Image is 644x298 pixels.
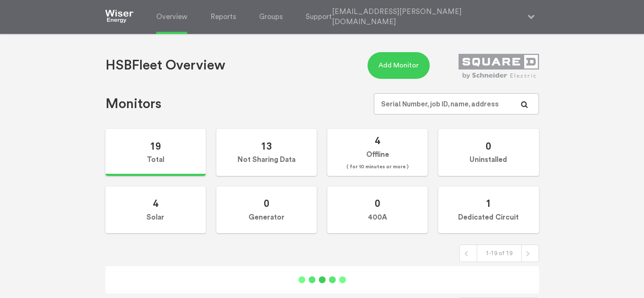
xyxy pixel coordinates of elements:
span: 13 [261,140,272,152]
span: 1 [486,197,491,209]
h1: Monitors [105,95,161,113]
span: ( for 10 minutes or more ) [346,162,409,172]
label: Uninstalled [438,129,539,176]
label: Generator [216,187,317,234]
h1: HSB Fleet Overview [105,57,225,74]
div: 1-19 of 19 [477,245,522,261]
span: 0 [264,197,269,209]
label: Not Sharing Data [216,129,317,176]
span: 4 [153,197,158,209]
img: Header Logo [459,54,539,79]
label: Total [105,129,206,176]
label: Dedicated Circuit [438,187,539,234]
label: 400A [327,187,428,234]
span: 4 [375,134,380,147]
button: Add Monitor [368,52,430,79]
label: Solar [105,187,206,234]
img: Sense Logo [105,10,133,23]
input: Serial Number, job ID, name, address [374,93,539,114]
label: Offline [327,129,428,176]
span: 0 [486,140,491,152]
span: 19 [150,140,161,152]
span: 0 [375,197,380,209]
